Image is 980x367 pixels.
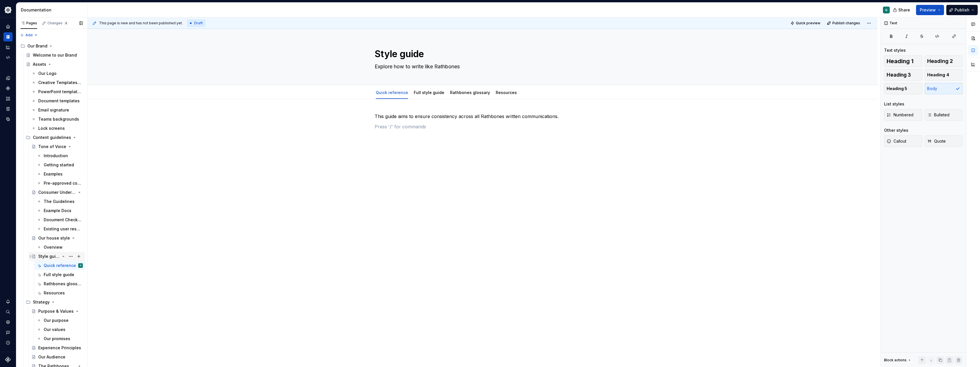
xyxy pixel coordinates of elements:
div: Quick reference [373,86,410,98]
div: Rathbones glossary [44,281,82,287]
a: Resources [35,288,85,298]
textarea: Style guide [373,47,589,61]
div: Resources [493,86,519,98]
div: Pages [21,21,37,25]
div: Style guide [38,254,60,259]
div: Getting started [44,162,74,168]
a: Experience Principles [29,343,85,352]
a: Assets [24,60,85,69]
div: Overview [44,244,63,250]
div: Assets [33,61,46,67]
button: Callout [884,135,922,147]
span: Add [25,33,33,37]
span: Draft [194,21,203,25]
div: Full style guide [411,86,447,98]
a: Code automation [3,53,13,62]
button: Share [890,5,914,15]
div: Design tokens [3,73,13,83]
div: Contact support [3,328,13,337]
svg: Supernova Logo [5,357,11,362]
a: Welcome to our Brand [24,51,85,60]
a: Home [3,22,13,31]
button: Heading 2 [925,55,963,67]
span: Quick preview [796,21,820,25]
a: Storybook stories [3,104,13,113]
a: Assets [3,94,13,103]
div: Welcome to our Brand [33,52,77,58]
a: Consumer Understanding [29,188,85,197]
span: This page is new and has not been published yet. [99,21,183,25]
div: Rathbones glossary [448,86,492,98]
div: Introduction [44,153,68,159]
a: Email signature [29,105,85,115]
div: Creative Templates look and feel [38,80,82,85]
div: Our promises [44,336,70,342]
a: Teams backgrounds [29,115,85,124]
span: Share [898,7,910,13]
button: Numbered [884,109,922,121]
span: Preview [920,7,936,13]
a: Purpose & Values [29,307,85,316]
span: Bulleted [927,112,949,118]
div: Lock screens [38,125,65,131]
div: Document Checklist [44,217,82,223]
a: Our purpose [35,316,85,325]
a: Analytics [3,43,13,52]
span: Publish changes [832,21,860,25]
button: Bulleted [925,109,963,121]
a: Our house style [29,234,85,243]
div: Content guidelines [24,133,85,142]
a: Example Docs [35,206,85,215]
div: Resources [44,290,65,296]
a: Document Checklist [35,215,85,224]
button: Quick preview [789,19,823,27]
div: Tone of Voice [38,144,66,149]
button: Publish [946,5,978,15]
div: Other styles [884,127,908,133]
div: G [80,263,81,268]
a: Tone of Voice [29,142,85,151]
div: Search ⌘K [3,307,13,316]
a: Lock screens [29,124,85,133]
div: Changes [47,21,68,25]
div: Quick reference [44,263,76,268]
a: Rathbones glossary [35,279,85,288]
span: Heading 3 [887,72,911,78]
button: Heading 3 [884,69,922,81]
img: 344848e3-ec3d-4aa0-b708-b8ed6430a7e0.png [5,7,11,13]
a: Settings [3,318,13,327]
button: Heading 4 [925,69,963,81]
button: Heading 5 [884,83,922,94]
a: Our Audience [29,352,85,362]
div: Pre-approved copy [44,180,82,186]
div: Existing user research [44,226,82,232]
button: Publish changes [825,19,863,27]
div: Our Brand [18,41,85,51]
span: Heading 1 [887,58,913,64]
a: Our Logo [29,69,85,78]
div: Example Docs [44,208,71,214]
div: Data sources [3,115,13,124]
button: Preview [916,5,944,15]
a: Style guide [29,252,85,261]
span: Quote [927,138,946,144]
a: Full style guide [414,90,444,95]
button: Heading 1 [884,55,922,67]
span: Callout [887,138,906,144]
span: Heading 5 [887,86,907,91]
div: Experience Principles [38,345,81,351]
div: Strategy [33,299,50,305]
div: Document templates [38,98,80,104]
span: Numbered [887,112,913,118]
a: Our values [35,325,85,334]
div: Our Audience [38,354,65,360]
button: Notifications [3,297,13,306]
span: Publish [955,7,969,13]
div: Text styles [884,47,906,53]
